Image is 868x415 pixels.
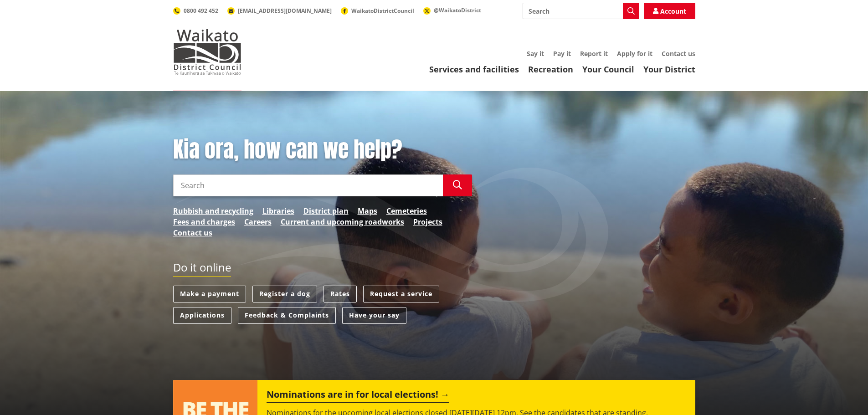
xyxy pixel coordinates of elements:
[341,7,414,15] a: WaikatoDistrictCouncil
[267,389,449,403] h2: Nominations are in for local elections!
[303,205,349,216] a: District plan
[582,64,634,75] a: Your Council
[324,286,357,302] a: Rates
[423,6,481,14] a: @WaikatoDistrict
[434,6,481,14] span: @WaikatoDistrict
[173,137,472,163] h1: Kia ora, how can we help?
[227,7,332,15] a: [EMAIL_ADDRESS][DOMAIN_NAME]
[173,174,443,196] input: Search input
[252,286,317,302] a: Register a dog
[262,205,294,216] a: Libraries
[643,64,695,75] a: Your District
[173,286,246,302] a: Make a payment
[644,3,695,19] a: Account
[173,205,253,216] a: Rubbish and recycling
[386,205,427,216] a: Cemeteries
[173,227,212,238] a: Contact us
[184,7,218,15] span: 0800 492 452
[527,49,544,58] a: Say it
[342,307,406,324] a: Have your say
[173,307,231,324] a: Applications
[173,29,241,75] img: Waikato District Council - Te Kaunihera aa Takiwaa o Waikato
[429,64,519,75] a: Services and facilities
[413,216,442,227] a: Projects
[281,216,404,227] a: Current and upcoming roadworks
[358,205,377,216] a: Maps
[553,49,571,58] a: Pay it
[173,216,235,227] a: Fees and charges
[173,7,218,15] a: 0800 492 452
[244,216,272,227] a: Careers
[351,7,414,15] span: WaikatoDistrictCouncil
[173,261,231,277] h2: Do it online
[238,7,332,15] span: [EMAIL_ADDRESS][DOMAIN_NAME]
[662,49,695,58] a: Contact us
[528,64,573,75] a: Recreation
[580,49,608,58] a: Report it
[363,286,439,302] a: Request a service
[617,49,652,58] a: Apply for it
[523,3,639,19] input: Search input
[238,307,336,324] a: Feedback & Complaints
